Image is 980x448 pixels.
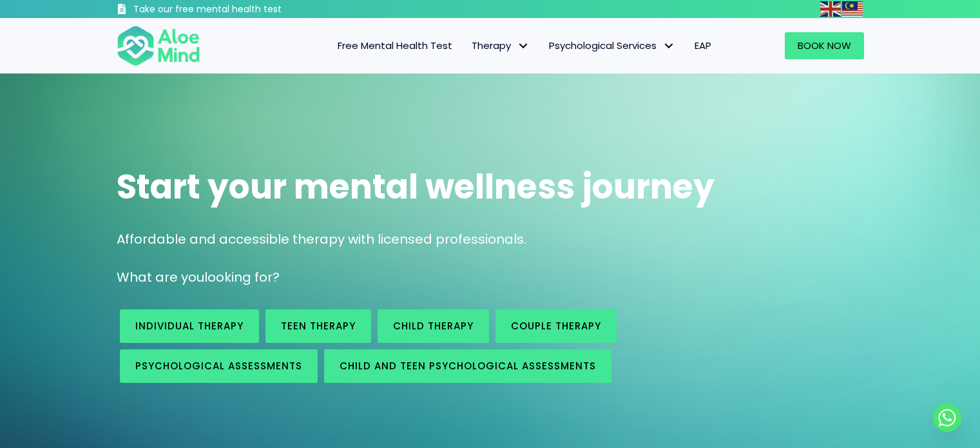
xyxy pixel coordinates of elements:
[933,404,961,432] a: Whatsapp
[842,1,864,16] a: Malay
[120,349,318,383] a: Psychological assessments
[135,359,302,373] span: Psychological assessments
[495,309,617,343] a: Couple therapy
[514,37,533,55] span: Therapy: submenu
[117,3,351,18] a: Take our free mental health test
[117,24,200,67] img: Aloe mind Logo
[785,32,864,59] a: Book Now
[120,309,259,343] a: Individual therapy
[798,39,851,52] span: Book Now
[328,32,462,59] a: Free Mental Health Test
[462,32,539,59] a: TherapyTherapy: submenu
[539,32,685,59] a: Psychological ServicesPsychological Services: submenu
[117,163,715,210] span: Start your mental wellness journey
[820,1,841,17] img: en
[549,39,675,52] span: Psychological Services
[685,32,721,59] a: EAP
[472,39,530,52] span: Therapy
[204,268,280,286] span: looking for?
[393,319,474,333] span: Child Therapy
[511,319,601,333] span: Couple therapy
[133,3,351,16] h3: Take our free mental health test
[265,309,371,343] a: Teen Therapy
[660,37,678,55] span: Psychological Services: submenu
[378,309,489,343] a: Child Therapy
[340,359,596,373] span: Child and Teen Psychological assessments
[842,1,863,17] img: ms
[695,39,711,52] span: EAP
[217,32,721,59] nav: Menu
[338,39,452,52] span: Free Mental Health Test
[820,1,842,16] a: English
[117,268,204,286] span: What are you
[117,230,864,249] p: Affordable and accessible therapy with licensed professionals.
[324,349,611,383] a: Child and Teen Psychological assessments
[135,319,244,333] span: Individual therapy
[281,319,356,333] span: Teen Therapy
